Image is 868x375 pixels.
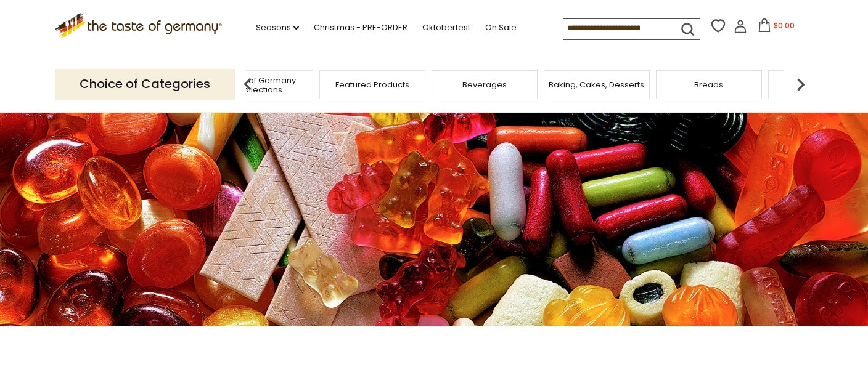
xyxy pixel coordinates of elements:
span: $0.00 [774,20,795,31]
img: next arrow [788,72,813,97]
a: Baking, Cakes, Desserts [549,80,644,89]
img: previous arrow [235,72,260,97]
a: Featured Products [335,80,409,89]
a: On Sale [485,21,517,34]
a: Oktoberfest [422,21,470,34]
button: $0.00 [750,18,802,37]
a: Seasons [256,21,299,34]
a: Breads [694,80,723,89]
a: Taste of Germany Collections [211,76,309,94]
a: Beverages [462,80,507,89]
p: Choice of Categories [55,69,235,99]
a: Christmas - PRE-ORDER [314,21,407,34]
